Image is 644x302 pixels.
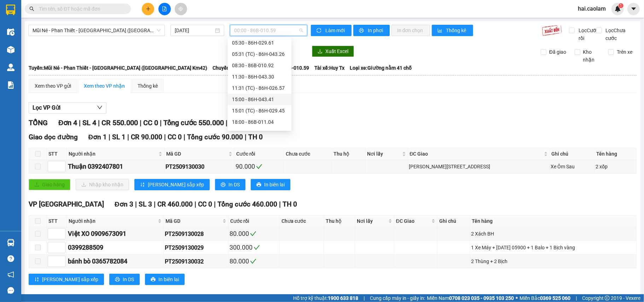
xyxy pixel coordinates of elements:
[576,27,600,42] span: Lọc Cước rồi
[164,133,166,141] span: |
[328,295,358,301] strong: 1900 633 818
[627,3,640,15] button: caret-down
[572,4,611,13] span: hai.caolam
[250,231,256,237] span: check
[163,118,224,127] span: Tổng cước 550.000
[391,25,430,36] button: In đơn chọn
[409,163,549,170] div: [PERSON_NAME][STREET_ADDRESS]
[134,179,210,190] button: sort-ascending[PERSON_NAME] sắp xếp
[142,3,154,15] button: plus
[620,3,622,8] span: 1
[164,227,228,241] td: PT2509130028
[162,6,167,11] span: file-add
[350,64,412,72] span: Loại xe: Giường nằm 41 chỗ
[145,274,185,285] button: printerIn biên lai
[230,243,278,252] div: 300.000
[69,217,156,225] span: Người nhận
[280,215,324,227] th: Chưa cước
[264,181,285,188] span: In biên lai
[449,295,514,301] strong: 0708 023 035 - 0935 103 250
[109,133,110,141] span: |
[619,3,623,8] sup: 1
[368,27,384,34] span: In phơi
[325,27,346,34] span: Làm mới
[164,255,228,268] td: PT2509130032
[232,50,287,58] div: 05:31 (TC) - 86H-043.26
[234,25,303,36] span: 00:00 - 86B-010.59
[138,82,158,90] div: Thống kê
[396,217,430,225] span: ĐC Giao
[256,182,261,188] span: printer
[101,118,138,127] span: CR 550.000
[158,3,171,15] button: file-add
[318,49,323,54] span: download
[127,133,129,141] span: |
[178,6,183,11] span: aim
[151,277,156,283] span: printer
[146,6,151,11] span: plus
[324,215,355,227] th: Thu hộ
[353,25,390,36] button: printerIn phơi
[370,294,425,302] span: Cung cấp máy in - giấy in:
[47,148,67,160] th: STT
[7,28,14,36] img: warehouse-icon
[325,47,348,55] span: Xuất Excel
[427,294,514,302] span: Miền Nam
[139,200,152,208] span: SL 3
[98,118,100,127] span: |
[47,215,67,227] th: STT
[198,200,212,208] span: CC 0
[446,27,468,34] span: Thống kê
[357,217,387,225] span: Nơi lấy
[367,150,400,158] span: Nơi lấy
[332,148,366,160] th: Thu hộ
[236,162,283,172] div: 90.000
[165,257,227,266] div: PT2509130032
[68,162,163,172] div: Thuận 0392407801
[520,294,570,302] span: Miền Bắc
[605,296,610,301] span: copyright
[580,48,603,64] span: Kho nhận
[251,179,290,190] button: printerIn biên lai
[164,160,234,174] td: PT2509130030
[109,274,140,285] button: printerIn DS
[88,133,107,141] span: Đơn 1
[195,200,196,208] span: |
[34,277,39,283] span: sort-ascending
[7,64,14,71] img: warehouse-icon
[158,275,179,283] span: In biên lai
[603,27,637,42] span: Lọc Chưa cước
[594,148,636,160] th: Tên hàng
[7,46,14,53] img: warehouse-icon
[410,150,543,158] span: ĐC Giao
[596,163,635,170] div: 2 xốp
[35,82,71,90] div: Xem theo VP gửi
[29,6,34,11] span: search
[614,48,635,56] span: Trên xe
[228,181,240,188] span: In DS
[69,150,157,158] span: Người nhận
[576,294,577,302] span: |
[164,241,228,255] td: PT2509130029
[546,48,569,56] span: Đã giao
[175,27,214,34] input: 14/09/2025
[115,277,120,283] span: printer
[7,287,14,294] span: message
[311,25,352,36] button: syncLàm mới
[542,25,562,36] img: 9k=
[471,257,635,265] div: 2 Thùng + 2 Bịch
[312,46,354,57] button: downloadXuất Excel
[115,200,133,208] span: Đơn 3
[175,3,187,15] button: aim
[232,84,287,92] div: 11:31 (TC) - 86H-026.57
[232,62,287,69] div: 08:30 - 86B-010.92
[165,230,227,238] div: PT2509130028
[58,118,77,127] span: Đơn 4
[293,294,358,302] span: Hỗ trợ kỹ thuật:
[214,200,216,208] span: |
[165,243,227,252] div: PT2509130029
[33,25,161,36] span: Mũi Né - Phan Thiết - Sài Gòn (CT Km42)
[226,118,227,127] span: |
[256,163,262,170] span: check
[232,73,287,81] div: 11:30 - 86H-043.30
